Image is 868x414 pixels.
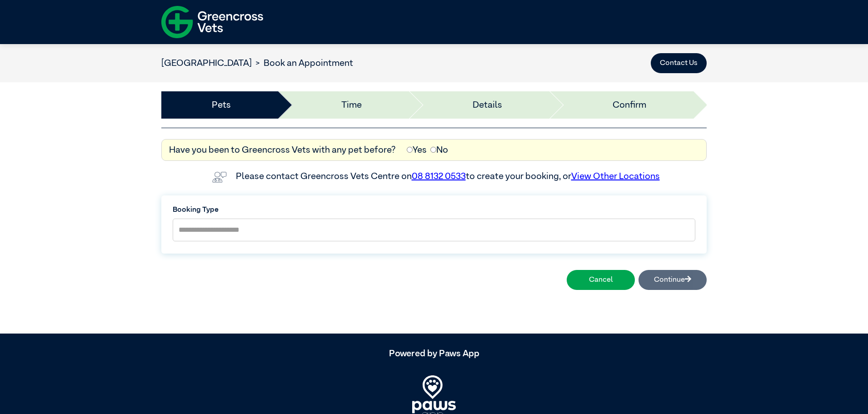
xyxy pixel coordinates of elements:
a: View Other Locations [571,172,660,181]
a: Pets [212,98,231,112]
label: Please contact Greencross Vets Centre on to create your booking, or [236,172,660,181]
label: Yes [407,143,427,157]
label: No [430,143,448,157]
button: Contact Us [651,53,707,73]
label: Booking Type [173,205,695,215]
button: Cancel [567,270,635,290]
h5: Powered by Paws App [161,348,707,359]
a: 08 8132 0533 [412,172,466,181]
img: f-logo [161,2,263,42]
nav: breadcrumb [161,56,353,70]
input: No [430,147,436,153]
a: [GEOGRAPHIC_DATA] [161,59,252,68]
input: Yes [407,147,413,153]
label: Have you been to Greencross Vets with any pet before? [169,143,396,157]
li: Book an Appointment [252,56,353,70]
img: vet [209,168,230,186]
